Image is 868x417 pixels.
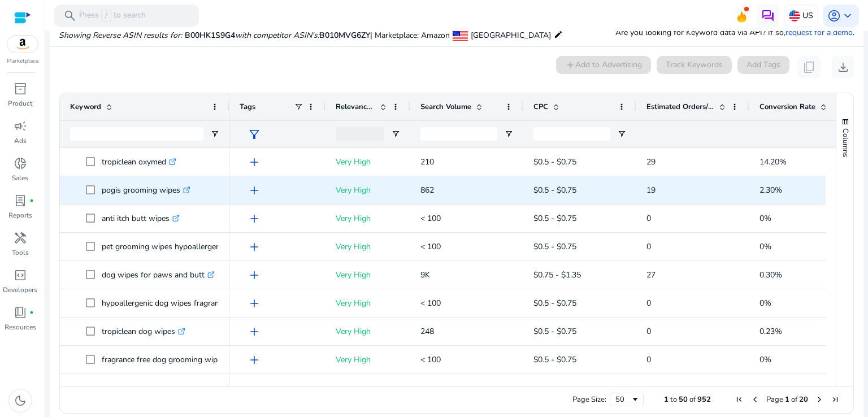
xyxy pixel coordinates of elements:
p: tropiclean dog wipes [102,320,185,343]
span: $0.5 - $0.75 [533,241,576,252]
span: 0.23% [759,326,782,337]
p: dog wipes for paws and butt [102,263,215,286]
i: with competitor ASIN's: [235,30,319,41]
span: 952 [697,394,711,405]
span: handyman [14,231,27,245]
span: 210 [420,157,434,167]
span: Columns [840,128,850,157]
span: 19 [646,185,656,196]
div: Page Size: [572,394,606,405]
div: Last Page [831,395,840,404]
span: 0% [759,298,771,309]
span: 0% [759,354,771,365]
div: 50 [615,394,631,405]
span: 50 [679,394,688,405]
p: pet grooming wipes hypoallergenic [102,235,236,258]
button: download [832,56,854,79]
span: B010MVG6ZY [319,30,370,41]
p: Resources [5,322,36,332]
span: 20 [799,394,808,405]
span: download [836,60,850,74]
span: 862 [420,185,434,196]
p: Very High [336,292,400,315]
input: CPC Filter Input [533,127,610,141]
span: campaign [14,119,27,133]
span: / [101,10,111,22]
span: $0.5 - $0.75 [533,157,576,167]
span: dark_mode [14,394,27,407]
div: Page Size [610,393,644,406]
span: 27 [646,270,656,280]
span: of [689,394,696,405]
span: 0 [646,241,651,252]
span: 0 [646,354,651,365]
button: Open Filter Menu [504,129,513,138]
span: CPC [533,102,548,112]
span: 0 [646,213,651,224]
span: add [248,268,261,282]
span: $0.5 - $0.75 [533,213,576,224]
span: 29 [646,157,656,167]
p: Reports [8,210,32,220]
span: 0% [759,213,771,224]
p: Press to search [79,10,146,22]
span: keyboard_arrow_down [841,9,854,23]
span: 248 [420,326,434,337]
p: Marketplace [7,57,38,66]
span: $0.5 - $0.75 [533,185,576,196]
button: Open Filter Menu [210,129,219,138]
p: Ads [14,136,27,146]
span: Page [766,394,783,405]
span: 2.30% [759,185,782,196]
span: 9K [420,270,430,280]
span: add [248,353,261,367]
span: fiber_manual_record [29,198,34,203]
span: book_4 [14,306,27,319]
span: < 100 [420,213,441,224]
button: Open Filter Menu [617,129,626,138]
i: Showing Reverse ASIN results for: [59,30,182,41]
div: First Page [735,395,744,404]
span: code_blocks [14,268,27,282]
span: 0 [646,298,651,309]
p: hypoallergenic dog wipes fragrance free [102,292,253,315]
p: Product [8,98,32,108]
span: Estimated Orders/Month [646,102,714,112]
p: Very High [336,348,400,371]
p: fragrance free dog grooming wipes [102,348,236,371]
img: amazon.svg [7,36,38,53]
span: Keyword [70,102,101,112]
span: 0.30% [759,270,782,280]
span: | Marketplace: Amazon [370,30,450,41]
span: B00HK1S9G4 [185,30,235,41]
span: $0.5 - $0.75 [533,354,576,365]
span: 1 [785,394,789,405]
div: Previous Page [750,395,759,404]
span: inventory_2 [14,82,27,95]
p: Tools [12,247,29,258]
span: Conversion Rate [759,102,815,112]
span: $0.75 - $1.35 [533,270,581,280]
p: Sales [12,173,28,183]
span: $0.5 - $0.75 [533,326,576,337]
span: search [63,9,77,23]
span: $0.5 - $0.75 [533,298,576,309]
span: add [248,155,261,169]
span: donut_small [14,157,27,170]
span: Tags [240,102,255,112]
span: lab_profile [14,194,27,207]
span: 0 [646,326,651,337]
span: < 100 [420,241,441,252]
span: add [248,212,261,225]
span: 14.20% [759,157,787,167]
span: add [248,184,261,197]
span: [GEOGRAPHIC_DATA] [471,30,551,41]
p: pogis grooming wipes [102,179,190,202]
span: to [670,394,677,405]
p: Very High [336,150,400,173]
p: Very High [336,320,400,343]
span: < 100 [420,298,441,309]
p: Very High [336,235,400,258]
p: Developers [3,285,37,295]
p: tropiclean oxymed [102,150,176,173]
